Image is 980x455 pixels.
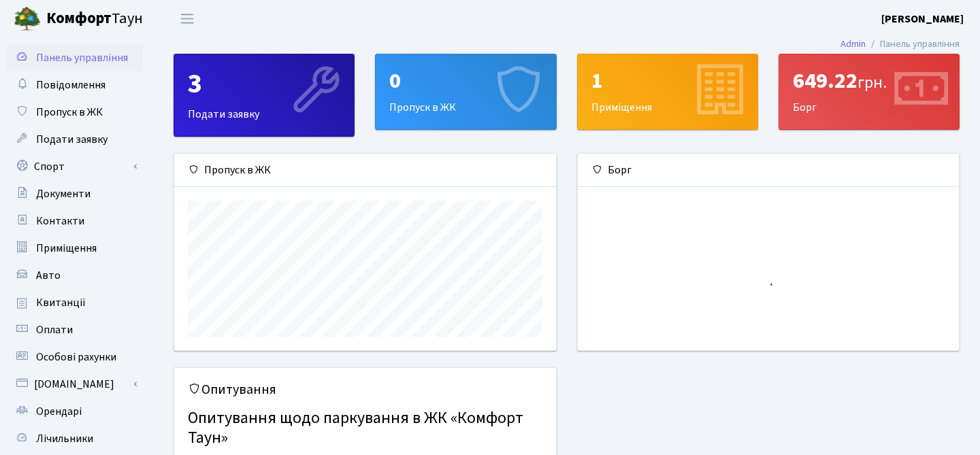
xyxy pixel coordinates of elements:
[7,126,143,153] a: Подати заявку
[779,54,959,129] div: Борг
[174,54,354,136] div: Подати заявку
[578,54,757,129] div: Приміщення
[36,132,108,147] span: Подати заявку
[376,54,555,129] div: Пропуск в ЖК
[591,68,744,94] div: 1
[7,425,143,452] a: Лічильники
[840,37,866,51] a: Admin
[7,44,143,71] a: Панель управління
[7,153,143,180] a: Спорт
[36,295,86,310] span: Квитанції
[188,382,542,398] h5: Опитування
[7,207,143,235] a: Контакти
[46,7,143,31] span: Таун
[36,404,82,419] span: Орендарі
[174,154,556,187] div: Пропуск в ЖК
[881,11,964,27] a: [PERSON_NAME]
[7,371,143,398] a: [DOMAIN_NAME]
[36,241,97,256] span: Приміщення
[36,350,116,365] span: Особові рахунки
[188,68,340,101] div: 3
[375,54,556,130] a: 0Пропуск в ЖК
[857,71,887,95] span: грн.
[7,398,143,425] a: Орендарі
[881,12,964,27] b: [PERSON_NAME]
[578,154,960,187] div: Борг
[14,5,41,33] img: logo.png
[36,322,73,337] span: Оплати
[7,180,143,207] a: Документи
[7,99,143,126] a: Пропуск в ЖК
[7,343,143,371] a: Особові рахунки
[36,78,105,92] span: Повідомлення
[7,262,143,289] a: Авто
[820,30,980,58] nav: breadcrumb
[36,431,93,446] span: Лічильники
[7,235,143,262] a: Приміщення
[36,268,61,283] span: Авто
[793,68,945,94] div: 649.22
[174,54,355,137] a: 3Подати заявку
[36,214,84,229] span: Контакти
[36,105,103,120] span: Пропуск в ЖК
[46,7,112,29] b: Комфорт
[188,403,542,454] h4: Опитування щодо паркування в ЖК «Комфорт Таун»
[36,186,91,201] span: Документи
[7,71,143,99] a: Повідомлення
[577,54,758,130] a: 1Приміщення
[7,316,143,343] a: Оплати
[866,37,960,52] li: Панель управління
[36,50,128,65] span: Панель управління
[170,7,204,30] button: Переключити навігацію
[7,289,143,316] a: Квитанції
[389,68,542,94] div: 0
